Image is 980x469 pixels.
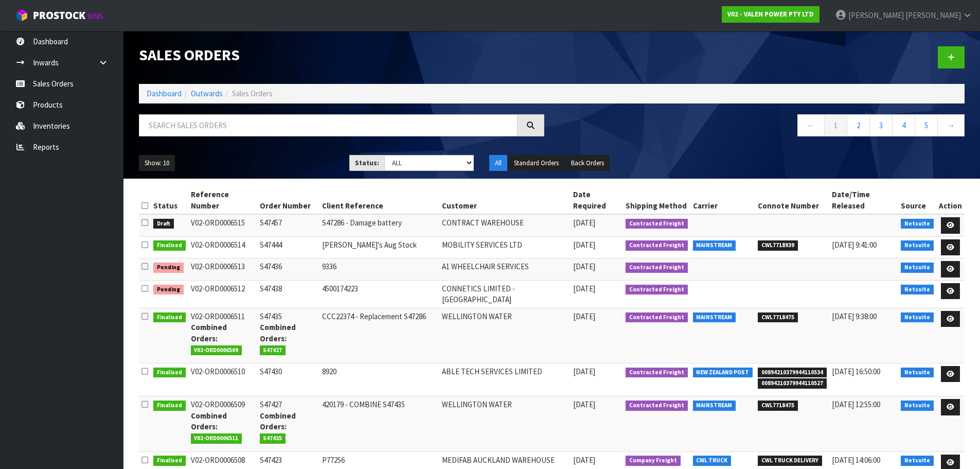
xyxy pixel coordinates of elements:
th: Client Reference [319,186,439,214]
th: Carrier [690,186,756,214]
span: Contracted Freight [626,312,688,323]
td: V02-ORD0006514 [188,236,257,258]
span: Finalised [153,368,186,378]
span: MAINSTREAM [693,312,736,323]
a: ← [797,114,825,136]
nav: Page navigation [560,114,965,140]
a: 4 [892,114,915,136]
a: 3 [869,114,893,136]
td: V02-ORD0006513 [188,258,257,281]
span: Draft [153,219,174,229]
img: cube-alt.png [15,9,28,22]
td: A1 WHEELCHAIR SERVICES [439,258,571,281]
button: Standard Orders [508,155,564,171]
span: 00894210379944110534 [758,368,827,378]
span: [DATE] [573,367,595,376]
span: MAINSTREAM [693,401,736,411]
th: Shipping Method [623,186,690,214]
td: 420179 - COMBINE S47435 [319,396,439,451]
th: Date/Time Released [829,186,899,214]
strong: Status: [355,159,379,167]
td: S47436 [257,258,320,281]
td: [PERSON_NAME]'s Aug Stock [319,236,439,258]
span: Finalised [153,240,186,251]
span: [DATE] 12:55:00 [832,399,880,409]
span: Netsuite [901,312,934,323]
span: Contracted Freight [626,240,688,251]
td: S47286 - Damage battery [319,214,439,236]
span: [DATE] [573,399,595,409]
strong: Combined Orders: [191,322,227,343]
span: [DATE] [573,455,595,465]
td: CONTRACT WAREHOUSE [439,214,571,236]
td: S47435 [257,308,320,363]
span: [DATE] [573,311,595,321]
th: Status [151,186,188,214]
span: [DATE] 16:50:00 [832,367,880,376]
span: [PERSON_NAME] [905,10,961,20]
span: Netsuite [901,456,934,466]
span: CWL7718475 [758,312,798,323]
span: [DATE] 9:38:00 [832,311,877,321]
th: Date Required [571,186,623,214]
span: Company Freight [626,456,681,466]
a: 5 [915,114,938,136]
td: 4500174223 [319,280,439,308]
td: S47444 [257,236,320,258]
td: S47438 [257,280,320,308]
strong: V02 - VALEN POWER PTY LTD [727,10,814,19]
td: WELLINGTON WATER [439,396,571,451]
strong: Combined Orders: [260,411,296,431]
span: [DATE] [573,262,595,271]
span: Netsuite [901,401,934,411]
a: Dashboard [147,89,182,98]
td: 8920 [319,363,439,396]
span: CWL7718475 [758,401,798,411]
span: [DATE] 14:06:00 [832,455,880,465]
button: Back Orders [565,155,610,171]
span: [DATE] [573,218,595,228]
td: S47427 [257,396,320,451]
td: V02-ORD0006510 [188,363,257,396]
span: ProStock [33,9,85,22]
td: MOBILITY SERVICES LTD [439,236,571,258]
span: Netsuite [901,285,934,295]
h1: Sales Orders [139,46,544,63]
strong: Combined Orders: [191,411,227,431]
span: Netsuite [901,240,934,251]
th: Customer [439,186,571,214]
a: Outwards [191,89,223,98]
span: NEW ZEALAND POST [693,368,753,378]
td: 9336 [319,258,439,281]
span: Contracted Freight [626,285,688,295]
td: V02-ORD0006511 [188,308,257,363]
span: CWL7718939 [758,240,798,251]
span: Netsuite [901,368,934,378]
td: ABLE TECH SERVICES LIMITED [439,363,571,396]
a: 2 [847,114,870,136]
td: S47430 [257,363,320,396]
td: S47457 [257,214,320,236]
td: V02-ORD0006515 [188,214,257,236]
span: Sales Orders [232,89,273,98]
th: Reference Number [188,186,257,214]
span: MAINSTREAM [693,240,736,251]
small: WMS [87,11,103,21]
span: V02-ORD0006509 [191,345,242,356]
span: [DATE] [573,240,595,250]
span: Netsuite [901,219,934,229]
a: → [937,114,965,136]
span: CWL TRUCK DELIVERY [758,456,822,466]
td: V02-ORD0006512 [188,280,257,308]
span: 00894210379944110527 [758,378,827,389]
span: Contracted Freight [626,368,688,378]
span: Finalised [153,456,186,466]
span: Contracted Freight [626,401,688,411]
span: Contracted Freight [626,219,688,229]
span: Finalised [153,401,186,411]
span: CWL TRUCK [693,456,732,466]
span: [DATE] [573,284,595,293]
button: All [489,155,507,171]
button: Show: 10 [139,155,175,171]
span: Pending [153,263,184,273]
